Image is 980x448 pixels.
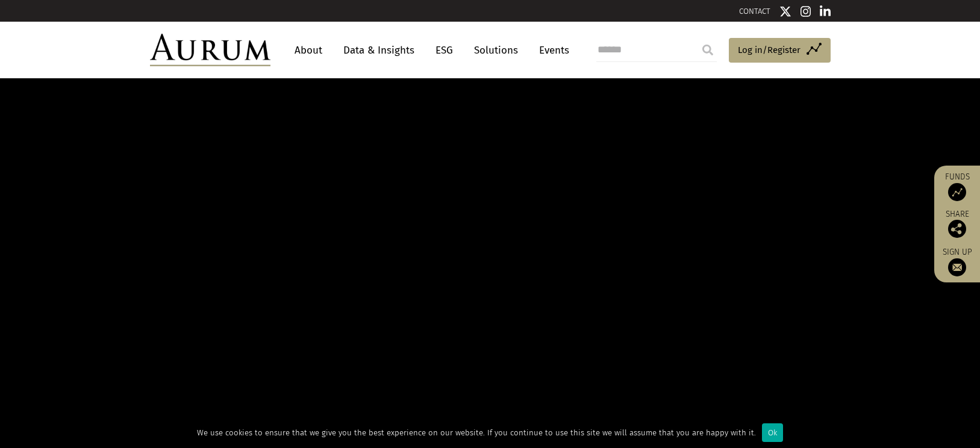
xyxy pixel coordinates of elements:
a: About [289,39,328,61]
input: Submit [696,38,720,62]
img: Sign up to our newsletter [948,258,966,276]
span: Log in/Register [738,43,801,57]
img: Access Funds [948,183,966,201]
a: Events [533,39,569,61]
img: Twitter icon [779,5,791,17]
a: CONTACT [739,7,770,16]
a: Log in/Register [729,38,831,63]
a: Funds [940,172,974,201]
a: ESG [429,39,459,61]
img: Instagram icon [801,5,811,17]
a: Data & Insights [337,39,420,61]
div: Ok [762,423,783,442]
a: Sign up [940,247,974,276]
img: Aurum [150,34,270,66]
img: Linkedin icon [820,5,831,17]
a: Solutions [468,39,524,61]
img: Share this post [948,220,966,238]
div: Share [940,210,974,238]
